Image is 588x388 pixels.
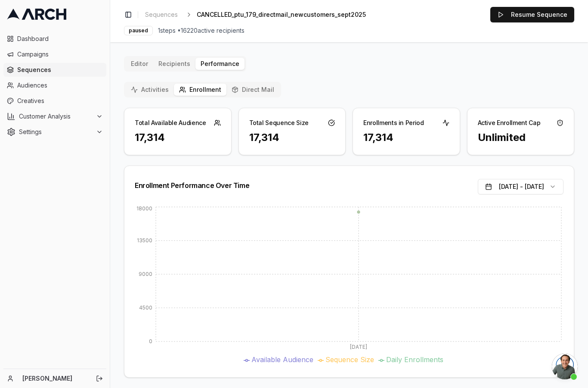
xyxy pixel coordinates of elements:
[145,10,178,19] span: Sequences
[3,47,106,61] a: Campaigns
[153,58,195,70] button: Recipients
[136,205,152,212] tspan: 18000
[197,10,366,19] span: CANCELLED_ptu_179_directmail_newcustomers_sept2025
[174,84,226,96] button: Enrollment
[350,344,367,350] tspan: [DATE]
[478,131,564,144] div: Unlimited
[3,78,106,92] a: Audiences
[17,66,103,74] span: Sequences
[249,119,309,127] div: Total Sequence Size
[363,131,449,144] div: 17,314
[142,9,380,21] nav: breadcrumb
[478,119,541,127] div: Active Enrollment Cap
[126,58,153,70] button: Editor
[158,26,244,35] span: 1 steps • 16220 active recipients
[3,32,106,46] a: Dashboard
[3,94,106,108] a: Creatives
[3,125,106,139] button: Settings
[17,97,103,105] span: Creatives
[552,354,578,379] div: Open chat
[124,26,153,35] div: paused
[135,119,206,127] div: Total Available Audience
[139,271,152,277] tspan: 9000
[226,84,279,96] button: Direct Mail
[22,374,87,383] a: [PERSON_NAME]
[249,131,335,144] div: 17,314
[251,355,313,364] span: Available Audience
[139,304,152,311] tspan: 4500
[490,7,574,22] button: Resume Sequence
[17,81,103,90] span: Audiences
[93,372,105,385] button: Log out
[17,50,103,59] span: Campaigns
[137,237,152,244] tspan: 13500
[325,355,374,364] span: Sequence Size
[149,338,152,344] tspan: 0
[135,131,221,144] div: 17,314
[478,179,563,194] button: [DATE] - [DATE]
[126,84,174,96] button: Activities
[3,63,106,77] a: Sequences
[17,34,103,43] span: Dashboard
[195,58,244,70] button: Performance
[19,112,93,121] span: Customer Analysis
[142,9,181,21] a: Sequences
[363,119,424,127] div: Enrollments in Period
[19,128,93,136] span: Settings
[135,182,249,189] div: Enrollment Performance Over Time
[386,355,443,364] span: Daily Enrollments
[3,110,106,123] button: Customer Analysis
